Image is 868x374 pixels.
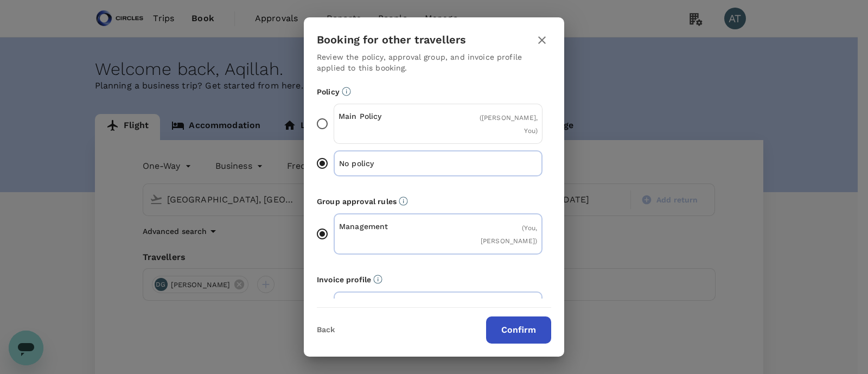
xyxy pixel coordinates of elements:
[317,274,551,285] p: Invoice profile
[317,86,551,97] p: Policy
[373,275,382,284] svg: The payment currency and company information are based on the selected invoice profile.
[317,34,466,46] h3: Booking for other travellers
[317,326,335,334] button: Back
[317,196,551,207] p: Group approval rules
[339,221,438,232] p: Management
[342,87,351,96] svg: Booking restrictions are based on the selected travel policy.
[399,196,408,206] svg: Default approvers or custom approval rules (if available) are based on the user group.
[339,111,438,122] p: Main Policy
[339,158,438,169] p: No policy
[480,114,538,135] span: ( [PERSON_NAME], You )
[486,316,551,344] button: Confirm
[317,52,551,73] p: Review the policy, approval group, and invoice profile applied to this booking.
